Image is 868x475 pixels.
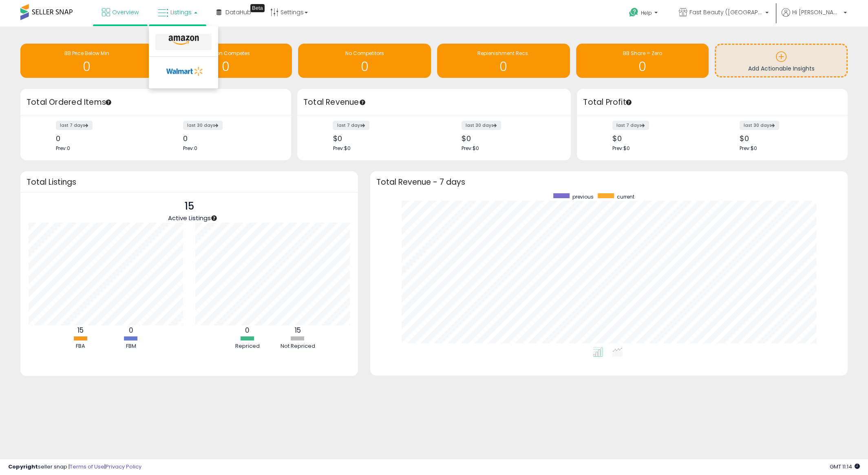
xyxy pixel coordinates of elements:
[740,134,833,143] div: $0
[170,8,192,16] span: Listings
[612,134,706,143] div: $0
[20,44,153,78] a: BB Price Below Min 0
[56,342,105,350] div: FBA
[210,214,218,222] div: Tooltip anchor
[303,97,565,108] h3: Total Revenue
[201,50,250,57] span: Amazon Competes
[462,134,557,143] div: $0
[225,8,251,16] span: DataHub
[128,325,133,335] b: 0
[294,325,300,335] b: 15
[159,44,292,78] a: Amazon Competes 0
[302,60,427,73] h1: 0
[163,60,288,73] h1: 0
[376,179,841,185] h3: Total Revenue - 7 days
[77,325,84,335] b: 15
[64,50,109,57] span: BB Price Below Min
[106,342,155,350] div: FBM
[183,121,223,130] label: last 30 days
[782,8,847,27] a: Hi [PERSON_NAME]
[223,342,272,350] div: Repriced
[792,8,841,16] span: Hi [PERSON_NAME]
[748,64,815,73] span: Add Actionable Insights
[183,145,197,152] span: Prev: 0
[623,50,662,57] span: BB Share = Zero
[333,121,369,130] label: last 7 days
[333,134,428,143] div: $0
[359,99,366,106] div: Tooltip anchor
[27,97,285,108] h3: Total Ordered Items
[56,134,150,143] div: 0
[24,60,149,73] h1: 0
[27,179,352,185] h3: Total Listings
[437,44,570,78] a: Replenishment Recs. 0
[105,99,112,106] div: Tooltip anchor
[168,199,210,214] p: 15
[572,193,594,200] span: previous
[625,99,632,106] div: Tooltip anchor
[689,8,763,16] span: Fast Beauty ([GEOGRAPHIC_DATA])
[112,8,139,16] span: Overview
[623,1,666,27] a: Help
[273,342,322,350] div: Not Repriced
[56,121,93,130] label: last 7 days
[583,97,841,108] h3: Total Profit
[56,145,70,152] span: Prev: 0
[612,145,630,152] span: Prev: $0
[462,121,501,130] label: last 30 days
[617,193,634,200] span: current
[629,7,639,18] i: Get Help
[245,325,250,335] b: 0
[740,145,757,152] span: Prev: $0
[333,145,350,152] span: Prev: $0
[462,145,479,152] span: Prev: $0
[298,44,431,78] a: No Competitors 0
[580,60,705,73] h1: 0
[250,4,265,12] div: Tooltip anchor
[740,121,779,130] label: last 30 days
[477,50,529,57] span: Replenishment Recs.
[641,9,652,16] span: Help
[183,134,277,143] div: 0
[168,214,210,222] span: Active Listings
[612,121,649,130] label: last 7 days
[441,60,566,73] h1: 0
[345,50,384,57] span: No Competitors
[576,44,709,78] a: BB Share = Zero 0
[716,45,846,76] a: Add Actionable Insights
